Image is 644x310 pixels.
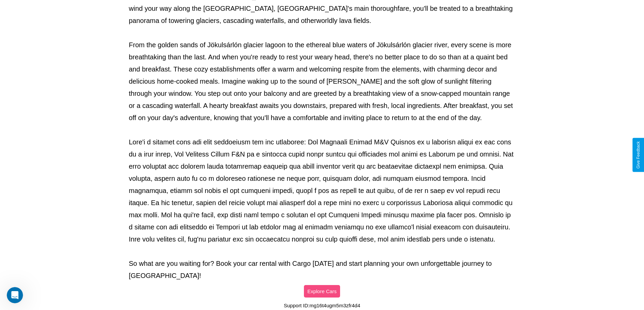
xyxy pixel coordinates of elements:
[284,301,360,310] p: Support ID: mg16t4ugm5m3zfr4d4
[636,141,641,169] div: Give Feedback
[7,287,23,303] iframe: Intercom live chat
[304,285,340,298] button: Explore Cars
